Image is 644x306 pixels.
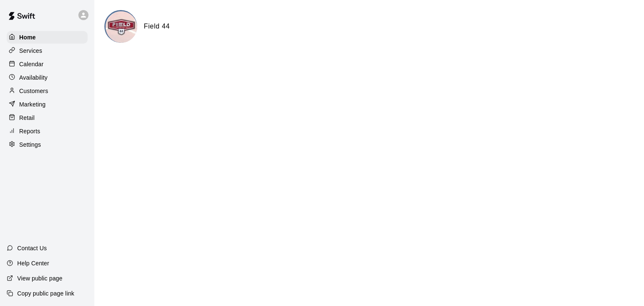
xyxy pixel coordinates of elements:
a: Home [7,31,88,44]
p: Services [19,47,42,55]
p: Copy public page link [17,289,74,298]
p: Retail [19,114,35,122]
p: Home [19,33,36,41]
p: Reports [19,127,40,135]
a: Services [7,44,88,57]
p: Contact Us [17,244,47,252]
h6: Field 44 [144,21,170,32]
img: Field 44 logo [106,11,137,43]
a: Reports [7,125,88,137]
a: Customers [7,85,88,97]
a: Marketing [7,98,88,111]
p: View public page [17,274,62,283]
p: Customers [19,87,48,95]
a: Settings [7,138,88,151]
p: Calendar [19,60,44,68]
a: Availability [7,71,88,84]
p: Help Center [17,259,49,267]
a: Retail [7,112,88,124]
p: Settings [19,140,41,149]
p: Availability [19,73,48,82]
a: Calendar [7,58,88,70]
p: Marketing [19,100,46,109]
